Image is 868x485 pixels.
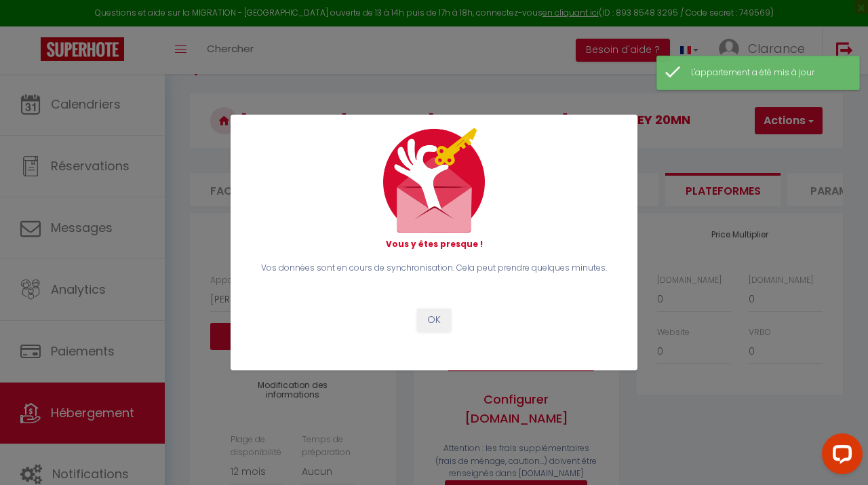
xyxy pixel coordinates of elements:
button: OK [417,309,451,332]
strong: Vous y êtes presque ! [386,238,483,250]
img: mail [383,128,485,233]
p: Vos données sont en cours de synchronisation. Cela peut prendre quelques minutes. [258,262,610,275]
div: L'appartement a été mis à jour [691,66,846,79]
iframe: LiveChat chat widget [811,428,868,485]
